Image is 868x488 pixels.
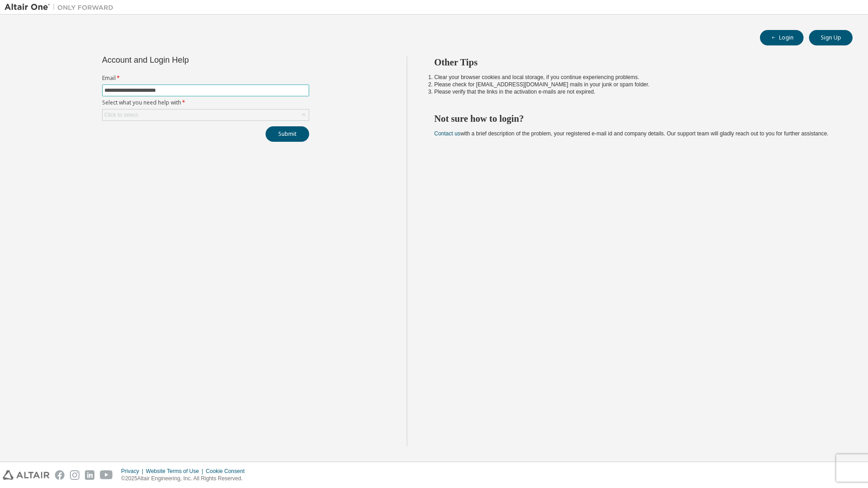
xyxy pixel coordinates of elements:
span: with a brief description of the problem, your registered e-mail id and company details. Our suppo... [434,130,829,137]
img: linkedin.svg [85,470,94,480]
div: Click to select [104,111,138,119]
label: Email [102,75,309,82]
h2: Other Tips [434,56,837,68]
img: youtube.svg [100,470,113,480]
li: Clear your browser cookies and local storage, if you continue experiencing problems. [434,74,837,81]
img: facebook.svg [55,470,64,480]
div: Account and Login Help [102,56,268,64]
img: Altair One [5,3,118,12]
button: Submit [266,126,309,142]
button: Login [760,30,804,45]
div: Cookie Consent [206,468,250,475]
button: Sign Up [809,30,853,45]
div: Privacy [121,468,146,475]
div: Click to select [103,110,309,120]
div: Website Terms of Use [146,468,206,475]
img: altair_logo.svg [3,470,49,480]
li: Please check for [EMAIL_ADDRESS][DOMAIN_NAME] mails in your junk or spam folder. [434,81,837,88]
p: © 2025 Altair Engineering, Inc. All Rights Reserved. [121,475,250,483]
label: Select what you need help with [102,99,309,106]
img: instagram.svg [70,470,79,480]
a: Contact us [434,130,460,137]
h2: Not sure how to login? [434,113,837,124]
li: Please verify that the links in the activation e-mails are not expired. [434,88,837,95]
